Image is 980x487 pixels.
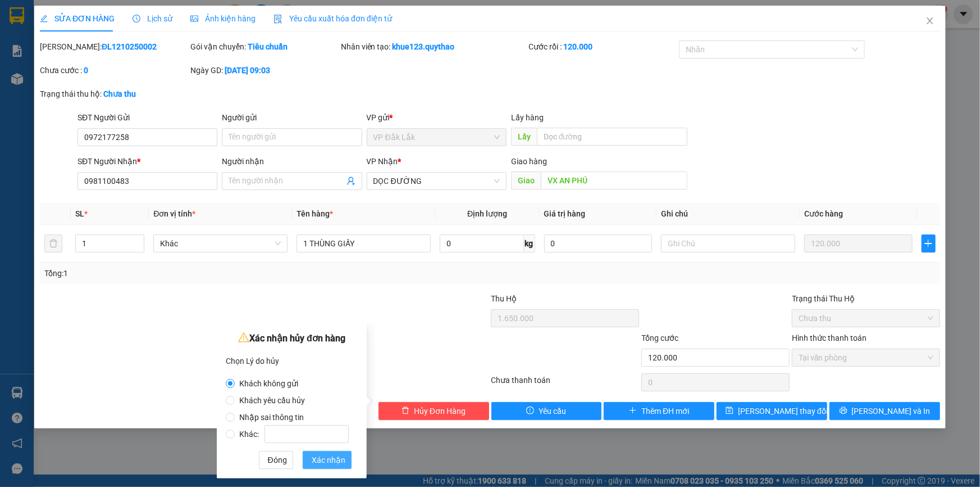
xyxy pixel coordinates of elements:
input: VD: Bàn, Ghế [297,235,431,252]
span: plus [629,407,637,416]
span: kg [524,235,535,252]
div: SĐT Người Gửi [78,111,217,124]
button: exclamation-circleYêu cầu [491,402,602,420]
div: 60.000 [8,73,90,86]
div: Nhân viên tạo: [341,40,527,53]
span: Lấy hàng [511,113,544,122]
div: VP gửi [367,111,507,124]
div: HỢI [96,37,175,50]
span: close [926,16,935,25]
span: Khách yêu cầu hủy [235,396,309,405]
span: Tên hàng [297,209,333,218]
span: user-add [347,177,355,186]
span: SỬA ĐƠN HÀNG [40,14,115,23]
span: SL [75,209,84,218]
span: [PERSON_NAME] và In [852,405,931,417]
span: Nhận: [96,11,123,22]
span: Yêu cầu [539,405,566,417]
input: Dọc đường [537,128,687,146]
button: Close [914,6,946,37]
button: Xác nhận [303,451,352,469]
span: [PERSON_NAME] thay đổi [738,405,828,417]
span: printer [840,407,847,416]
div: Tổng: 1 [44,267,379,279]
span: Khác: [235,430,353,439]
span: picture [190,15,198,22]
div: Người nhận [222,155,362,168]
span: Thu Hộ [491,294,517,303]
label: Hình thức thanh toán [792,333,867,342]
span: Thêm ĐH mới [641,405,689,417]
input: Khác: [265,425,349,443]
div: Cước rồi : [528,40,677,53]
span: DỌC ĐƯỜNG [373,173,500,190]
span: CR : [8,74,26,85]
div: 0938837282 [96,50,175,66]
input: Dọc đường [541,172,687,190]
div: SĐT Người Nhận [78,155,217,168]
input: Ghi Chú [661,235,795,252]
div: Trạng thái Thu Hộ [792,292,940,305]
button: plus [922,235,936,252]
button: Đóng [259,451,293,469]
span: Xác nhận [312,454,345,466]
span: Khác [160,235,281,252]
span: warning [238,332,249,343]
div: Xác nhận hủy đơn hàng [226,330,358,347]
b: Tiêu chuẩn [248,42,288,51]
span: plus [922,239,935,248]
span: Cước hàng [804,209,843,218]
span: Ảnh kiện hàng [190,14,256,23]
div: Người gửi [222,111,362,124]
span: exclamation-circle [526,407,534,416]
div: Chưa cước : [40,64,188,76]
span: Khách không gửi [235,379,303,388]
img: icon [274,15,282,24]
span: Tổng cước [641,333,678,342]
button: printer[PERSON_NAME] và In [829,402,940,420]
button: delete [44,235,62,252]
div: Chưa thanh toán [490,374,641,394]
span: clock-circle [133,15,140,22]
th: Ghi chú [657,203,800,225]
b: khue123.quythao [393,42,455,51]
span: Lấy [511,128,537,146]
button: deleteHủy Đơn Hàng [379,402,489,420]
div: Gói vận chuyển: [190,40,339,53]
span: Hủy Đơn Hàng [414,405,466,417]
span: Lịch sử [133,14,172,23]
b: ĐL1210250002 [102,42,157,51]
span: Giao hàng [511,157,547,166]
button: save[PERSON_NAME] thay đổi [717,402,827,420]
span: Đóng [268,454,287,466]
span: Yêu cầu xuất hóa đơn điện tử [274,14,392,23]
div: Bến xe Miền Đông [96,10,175,37]
span: Định lượng [467,209,507,218]
b: Chưa thu [103,89,136,98]
span: Gửi: [10,11,27,22]
div: Ngày GD: [190,64,339,76]
span: edit [40,15,48,22]
input: 0 [804,235,913,252]
span: delete [402,407,409,416]
b: [DATE] 09:03 [225,66,270,75]
span: VP Đắk Lắk [373,129,500,146]
span: Chưa thu [799,310,933,327]
span: Đơn vị tính [153,209,195,218]
div: Chọn Lý do hủy [226,353,358,369]
div: Trạng thái thu hộ: [40,88,226,100]
span: VP Nhận [367,157,398,166]
b: 0 [84,66,88,75]
span: Tại văn phòng [799,349,933,366]
span: Giá trị hàng [544,209,586,218]
button: plusThêm ĐH mới [604,402,714,420]
span: save [726,407,733,416]
div: 0948327175 [10,37,88,52]
span: Giao [511,172,541,190]
div: VP Đắk Lắk [10,10,88,37]
span: Nhập sai thông tin [235,413,308,422]
div: [PERSON_NAME]: [40,40,188,53]
b: 120.000 [563,42,592,51]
